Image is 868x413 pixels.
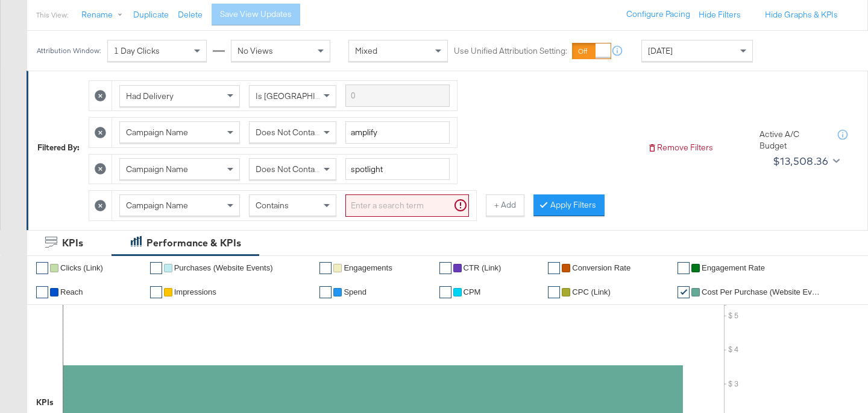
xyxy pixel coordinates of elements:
[178,9,203,21] button: Delete
[702,287,822,296] span: Cost Per Purchase (Website Events)
[439,262,451,274] a: ✔
[60,287,83,296] span: Reach
[647,142,713,153] button: Remove Filters
[126,164,188,174] span: Campaign Name
[37,142,80,153] div: Filtered By:
[73,4,136,26] button: Rename
[133,9,169,21] button: Duplicate
[62,236,83,250] div: KPIs
[150,286,162,298] a: ✔
[36,397,54,408] div: KPIs
[345,158,450,181] input: Enter a search term
[174,263,273,272] span: Purchases (Website Events)
[486,194,524,216] button: + Add
[126,200,188,211] span: Campaign Name
[648,45,673,56] span: [DATE]
[464,287,481,296] span: CPM
[702,263,765,272] span: Engagement Rate
[256,91,348,101] span: Is [GEOGRAPHIC_DATA]
[572,287,611,296] span: CPC (Link)
[126,91,174,101] span: Had Delivery
[36,46,101,55] div: Attribution Window:
[699,9,741,21] button: Hide Filters
[572,263,631,272] span: Conversion Rate
[548,286,560,298] a: ✔
[454,45,567,57] label: Use Unified Attribution Setting:
[344,263,392,272] span: Engagements
[126,127,188,138] span: Campaign Name
[678,262,690,274] a: ✔
[237,45,273,56] span: No Views
[355,45,377,56] span: Mixed
[345,121,450,144] input: Enter a search term
[678,286,690,298] a: ✔
[319,262,332,274] a: ✔
[256,164,321,174] span: Does Not Contain
[256,127,321,138] span: Does Not Contain
[765,9,838,21] button: Hide Graphs & KPIs
[548,262,560,274] a: ✔
[60,263,103,272] span: Clicks (Link)
[439,286,451,298] a: ✔
[114,45,160,56] span: 1 Day Clicks
[36,262,48,274] a: ✔
[150,262,162,274] a: ✔
[773,152,828,170] div: $13,508.36
[319,286,332,298] a: ✔
[618,4,699,25] button: Configure Pacing
[36,286,48,298] a: ✔
[345,194,469,217] input: Enter a search term
[533,194,605,216] button: Apply Filters
[345,85,450,107] input: Enter a search term
[174,287,216,296] span: Impressions
[146,236,241,250] div: Performance & KPIs
[464,263,502,272] span: CTR (Link)
[344,287,366,296] span: Spend
[759,129,826,151] div: Active A/C Budget
[256,200,289,211] span: Contains
[36,10,68,20] div: This View:
[768,152,842,171] button: $13,508.36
